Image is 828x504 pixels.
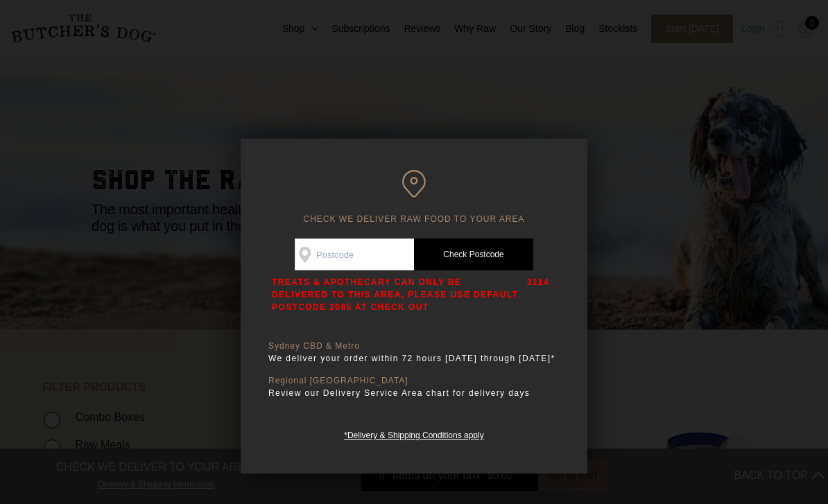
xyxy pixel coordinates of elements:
[414,238,533,270] a: Check Postcode
[268,386,560,400] p: Review our Delivery Service Area chart for delivery days
[268,376,560,386] p: Regional [GEOGRAPHIC_DATA]
[268,351,560,365] p: We deliver your order within 72 hours [DATE] through [DATE]*
[272,276,520,313] p: TREATS & APOTHECARY CAN ONLY BE DELIVERED TO THIS AREA, PLEASE USE DEFAULT POSTCODE 2085 AT CHECK...
[295,238,414,270] input: Postcode
[344,427,483,440] a: *Delivery & Shipping Conditions apply
[268,341,560,351] p: Sydney CBD & Metro
[268,170,560,225] h6: CHECK WE DELIVER RAW FOOD TO YOUR AREA
[527,276,549,313] p: 3114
